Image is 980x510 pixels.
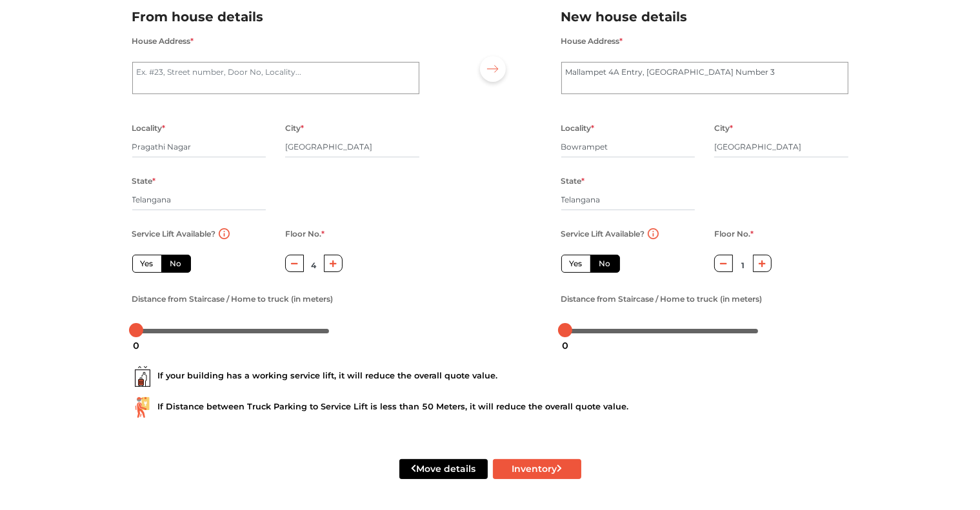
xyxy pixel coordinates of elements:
[132,6,419,28] h2: From house details
[132,397,153,418] img: ...
[132,255,162,273] label: Yes
[161,255,191,273] label: No
[714,226,754,242] label: Floor No.
[285,120,304,137] label: City
[399,459,488,479] button: Move details
[561,255,591,273] label: Yes
[132,120,166,137] label: Locality
[561,291,763,308] label: Distance from Staircase / Home to truck (in meters)
[132,366,848,387] div: If your building has a working service lift, it will reduce the overall quote value.
[128,335,145,357] div: 0
[285,226,325,242] label: Floor No.
[590,255,620,273] label: No
[132,33,194,50] label: House Address
[493,459,581,479] button: Inventory
[561,62,848,94] textarea: Mallampet 4A Entry, [GEOGRAPHIC_DATA] Number 3
[132,226,216,242] label: Service Lift Available?
[132,291,334,308] label: Distance from Staircase / Home to truck (in meters)
[561,33,623,50] label: House Address
[557,335,574,357] div: 0
[132,173,156,190] label: State
[561,173,585,190] label: State
[561,6,848,28] h2: New house details
[132,366,153,387] img: ...
[561,120,595,137] label: Locality
[714,120,733,137] label: City
[561,226,645,242] label: Service Lift Available?
[132,397,848,418] div: If Distance between Truck Parking to Service Lift is less than 50 Meters, it will reduce the over...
